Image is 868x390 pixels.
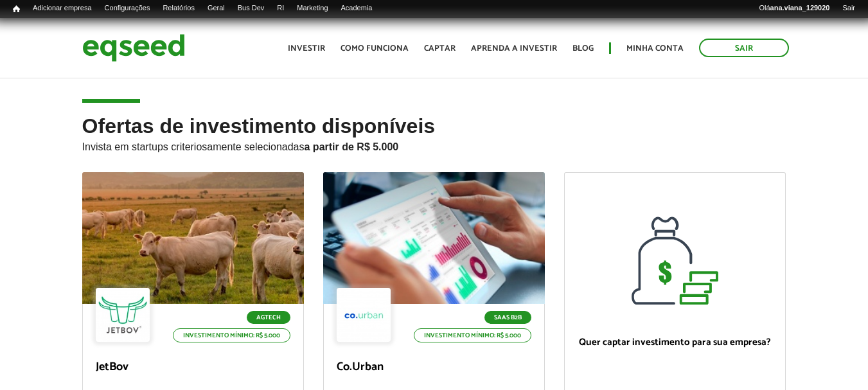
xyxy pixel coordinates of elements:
[6,3,26,15] a: Início
[484,311,531,324] p: SaaS B2B
[414,328,531,342] p: Investimento mínimo: R$ 5.000
[836,3,862,13] a: Sair
[626,44,684,53] a: Minha conta
[578,337,772,348] p: Quer captar investimento para sua empresa?
[424,44,456,53] a: Captar
[341,44,409,53] a: Como funciona
[770,4,830,12] strong: ana.viana_129020
[26,3,98,13] a: Adicionar empresa
[335,3,379,13] a: Academia
[699,39,789,57] a: Sair
[173,328,290,342] p: Investimento mínimo: R$ 5.000
[305,141,399,152] strong: a partir de R$ 5.000
[201,3,231,13] a: Geral
[96,360,290,375] p: JetBov
[290,3,334,13] a: Marketing
[471,44,557,53] a: Aprenda a investir
[572,44,594,53] a: Blog
[288,44,325,53] a: Investir
[231,3,271,13] a: Bus Dev
[753,3,837,13] a: Oláana.viana_129020
[82,137,786,153] p: Invista em startups criteriosamente selecionadas
[98,3,157,13] a: Configurações
[270,3,290,13] a: RI
[82,115,786,172] h2: Ofertas de investimento disponíveis
[13,4,20,13] span: Início
[156,3,200,13] a: Relatórios
[82,31,185,65] img: EqSeed
[247,311,290,324] p: Agtech
[337,360,531,375] p: Co.Urban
